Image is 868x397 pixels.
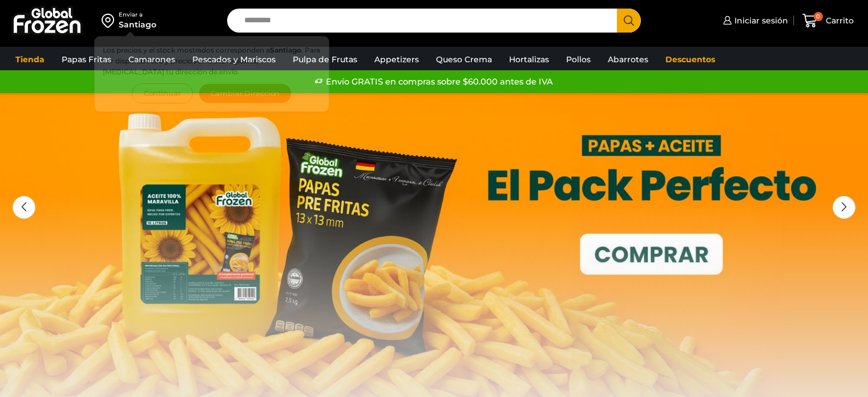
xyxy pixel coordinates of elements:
[56,49,117,70] a: Papas Fritas
[430,49,498,70] a: Queso Crema
[732,15,788,26] span: Iniciar sesión
[270,46,301,54] strong: Santiago
[617,9,641,33] button: Search button
[119,19,156,30] div: Santiago
[503,49,555,70] a: Hortalizas
[369,49,425,70] a: Appetizers
[102,11,119,30] img: address-field-icon.svg
[602,49,654,70] a: Abarrotes
[720,9,788,32] a: Iniciar sesión
[800,7,857,34] a: 0 Carrito
[10,49,50,70] a: Tienda
[823,15,854,26] span: Carrito
[560,49,596,70] a: Pollos
[119,11,156,19] div: Enviar a
[814,12,823,21] span: 0
[103,45,321,78] p: Los precios y el stock mostrados corresponden a . Para ver disponibilidad y precios en otras regi...
[660,49,721,70] a: Descuentos
[199,83,292,103] button: Cambiar Dirección
[132,83,193,103] button: Continuar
